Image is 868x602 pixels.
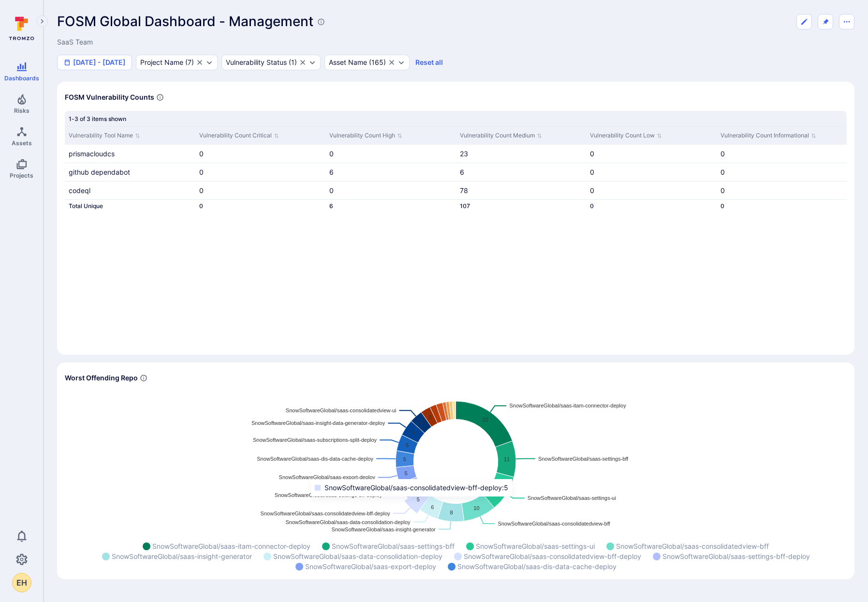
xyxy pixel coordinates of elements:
[717,200,847,213] div: Cell for Vulnerability Count Informational
[717,181,847,199] div: Cell for Vulnerability Count Informational
[456,163,587,181] div: Cell for Vulnerability Count Medium
[464,551,641,561] span: SnowSoftwareGlobal/saas-consolidatedview-bff-deploy
[140,59,194,66] button: Project Name(7)
[415,58,443,67] button: Reset all
[69,115,126,122] span: 1-3 of 3 items shown
[221,55,321,70] div: open
[456,200,587,213] div: Cell for Vulnerability Count Medium
[10,172,33,179] span: Projects
[590,186,594,195] span: 0
[590,202,594,210] span: 0
[460,131,542,141] button: Sort by Vulnerability Count Medium
[388,59,396,66] button: Clear selection
[586,145,717,163] div: Cell for Vulnerability Count Low
[69,131,140,141] button: Sort by Vulnerability Tool Name
[717,163,847,181] div: Cell for Vulnerability Count Informational
[195,145,326,163] div: Cell for Vulnerability Count Critical
[251,420,385,426] text: SnowSoftwareGlobal/saas-insight-data-generator-deploy
[538,456,629,462] text: SnowSoftwareGlobal/saas-settings-bff
[590,131,662,141] button: Sort by Vulnerability Count Low
[498,521,610,527] text: SnowSoftwareGlobal/saas-consolidatedview-bff
[586,200,717,213] div: Cell for Vulnerability Count Low
[460,186,468,195] a: 78
[528,495,616,501] text: SnowSoftwareGlobal/saas-settings-ui
[616,541,769,551] span: SnowSoftwareGlobal/saas-consolidatedview-bff
[721,168,725,176] span: 0
[456,181,587,199] div: Cell for Vulnerability Count Medium
[325,163,456,181] div: Cell for Vulnerability Count High
[586,181,717,199] div: Cell for Vulnerability Count Low
[112,551,252,561] span: SnowSoftwareGlobal/saas-insight-generator
[329,59,386,66] div: ( 165 )
[329,59,386,66] button: Asset Name(165)
[140,59,183,66] div: Project Name
[199,168,204,176] span: 0
[140,59,194,66] div: ( 7 )
[796,14,812,30] button: Edit dashboard
[199,202,203,210] span: 0
[69,150,115,158] span: prismacloudcs
[65,373,138,383] span: Worst Offending Repo
[329,168,334,176] a: 6
[152,541,310,551] span: SnowSoftwareGlobal/saas-itam-connector-deploy
[257,456,373,462] text: SnowSoftwareGlobal/saas-dis-data-cache-deploy
[195,181,326,199] div: Cell for Vulnerability Count Critical
[273,551,442,561] span: SnowSoftwareGlobal/saas-data-consolidation-deploy
[717,145,847,163] div: Cell for Vulnerability Count Informational
[285,519,411,525] text: SnowSoftwareGlobal/saas-data-consolidation-deploy
[590,168,594,176] span: 0
[286,407,397,413] text: SnowSoftwareGlobal/saas-consolidatedview-ui
[662,551,810,561] span: SnowSoftwareGlobal/saas-settings-bff-deploy
[65,181,195,199] div: Cell for Vulnerability Tool Name
[136,55,218,70] div: cloud-monkes, cloud-riders, saas-pirates, cortex, saas-cloudfellas, zenith, nimbus
[195,163,326,181] div: Cell for Vulnerability Count Critical
[69,168,130,176] span: github dependabot
[12,573,31,592] button: EH
[57,55,132,70] button: [DATE] - [DATE]
[329,186,334,195] span: 0
[57,37,93,47] span: Edit description
[14,107,29,114] span: Risks
[226,59,287,66] div: Vulnerability Status
[456,145,587,163] div: Cell for Vulnerability Count Medium
[460,150,468,158] a: 23
[721,186,725,195] span: 0
[65,200,195,213] div: Cell for Vulnerability Tool Name
[332,527,436,532] text: SnowSoftwareGlobal/saas-insight-generator
[397,59,405,66] button: Expand dropdown
[65,92,154,102] span: FOSM Vulnerability Counts
[253,437,377,443] text: SnowSoftwareGlobal/saas-subscriptions-split-deploy
[57,82,854,355] div: Widget
[196,59,204,66] button: Clear selection
[57,362,854,579] div: Widget
[329,131,402,141] button: Sort by Vulnerability Count High
[721,150,725,158] span: 0
[299,59,307,66] button: Clear selection
[195,200,326,213] div: Cell for Vulnerability Count Critical
[57,14,313,30] h1: FOSM Global Dashboard - Management
[329,202,333,210] a: 6
[12,139,32,147] span: Assets
[275,492,383,498] text: SnowSoftwareGlobal/saas-settings-bff-deploy
[839,14,854,30] button: Dashboard menu
[4,75,39,82] span: Dashboards
[199,186,204,195] span: 0
[305,561,436,572] span: SnowSoftwareGlobal/saas-export-deploy
[476,541,595,551] span: SnowSoftwareGlobal/saas-settings-ui
[460,202,470,210] a: 107
[39,17,45,26] i: Expand navigation menu
[721,202,724,210] span: 0
[65,163,195,181] div: Cell for Vulnerability Tool Name
[586,163,717,181] div: Cell for Vulnerability Count Low
[206,59,213,66] button: Expand dropdown
[332,541,455,551] span: SnowSoftwareGlobal/saas-settings-bff
[818,14,833,30] button: Unpin from sidebar
[261,511,391,516] text: SnowSoftwareGlobal/saas-consolidatedview-bff-deploy
[325,200,456,213] div: Cell for Vulnerability Count High
[325,145,456,163] div: Cell for Vulnerability Count High
[309,59,316,66] button: Expand dropdown
[226,59,297,66] button: Vulnerability Status(1)
[324,55,410,70] div: SnowSoftwareGlobal/AutomationPlatform-AzureAD.Integration, SnowSoftwareGlobal/AutomationPlatform-...
[199,150,204,158] span: 0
